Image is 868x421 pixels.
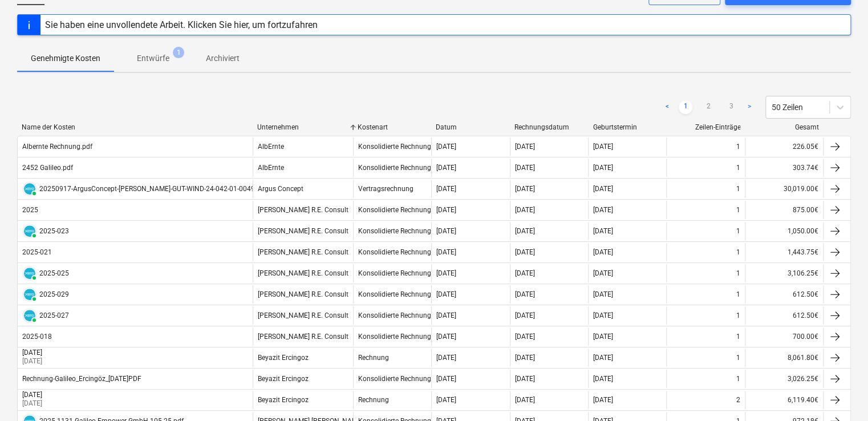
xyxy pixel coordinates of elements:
[137,52,169,64] p: Entwürfe
[258,354,309,362] div: Beyazit Ercingoz
[22,143,92,151] div: Albernte Rechnung.pdf
[515,185,535,193] div: [DATE]
[736,164,740,172] div: 1
[24,183,35,195] img: xero.svg
[736,248,740,256] div: 1
[358,290,431,298] div: Konsolidierte Rechnung
[745,222,823,240] div: 1,050.00€
[515,206,535,214] div: [DATE]
[22,357,44,366] p: [DATE]
[515,269,535,277] div: [DATE]
[745,327,823,346] div: 700.00€
[258,248,348,256] div: [PERSON_NAME] R.E. Consult
[745,264,823,282] div: 3,106.25€
[258,185,303,193] div: Argus Concept
[736,375,740,383] div: 1
[515,354,535,362] div: [DATE]
[593,396,613,404] div: [DATE]
[258,143,284,151] div: AlbErnte
[173,47,184,58] span: 1
[743,100,756,114] a: Next page
[358,333,431,341] div: Konsolidierte Rechnung
[515,375,535,383] div: [DATE]
[736,269,740,277] div: 1
[358,248,431,256] div: Konsolidierte Rechnung
[258,227,348,235] div: [PERSON_NAME] R.E. Consult
[258,206,348,214] div: [PERSON_NAME] R.E. Consult
[515,311,535,319] div: [DATE]
[436,396,456,404] div: [DATE]
[39,227,69,235] div: 2025-023
[745,159,823,177] div: 303.74€
[736,185,740,193] div: 1
[736,227,740,235] div: 1
[679,100,692,114] a: Page 1 is your current page
[593,206,613,214] div: [DATE]
[436,375,456,383] div: [DATE]
[593,185,613,193] div: [DATE]
[45,19,318,30] div: Sie haben eine unvollendete Arbeit. Klicken Sie hier, um fortzufahren
[736,396,740,404] div: 2
[24,310,35,321] img: xero.svg
[258,164,284,172] div: AlbErnte
[514,123,584,131] div: Rechnungsdatum
[745,349,823,367] div: 8,061.80€
[258,375,309,383] div: Beyazit Ercingoz
[660,100,674,114] a: Previous page
[593,333,613,341] div: [DATE]
[22,399,44,408] p: [DATE]
[22,287,37,302] div: Die Rechnung wurde mit Xero synchronisiert und ihr Status ist derzeit PAID
[671,123,741,131] div: Zeilen-Einträge
[24,225,35,237] img: xero.svg
[39,290,69,298] div: 2025-029
[358,164,431,172] div: Konsolidierte Rechnung
[358,227,431,235] div: Konsolidierte Rechnung
[358,206,431,214] div: Konsolidierte Rechnung
[22,224,37,238] div: Die Rechnung wurde mit Xero synchronisiert und ihr Status ist derzeit PAID
[515,248,535,256] div: [DATE]
[745,391,823,409] div: 6,119.40€
[39,185,267,193] div: 20250917-ArgusConcept-[PERSON_NAME]-GUT-WIND-24-042-01-0049.pdf
[436,227,456,235] div: [DATE]
[358,375,431,383] div: Konsolidierte Rechnung
[736,143,740,151] div: 1
[745,306,823,325] div: 612.50€
[745,201,823,219] div: 875.00€
[724,100,738,114] a: Page 3
[436,143,456,151] div: [DATE]
[22,391,42,399] div: [DATE]
[22,248,52,256] div: 2025-021
[22,375,141,383] div: Rechnung-Galileo_Ercingöz_[DATE]PDF
[745,370,823,388] div: 3,026.25€
[24,289,35,300] img: xero.svg
[436,123,505,131] div: Datum
[22,164,73,172] div: 2452 Galileo.pdf
[258,290,348,298] div: [PERSON_NAME] R.E. Consult
[22,181,37,196] div: Die Rechnung wurde mit Xero synchronisiert und ihr Status ist derzeit PAID
[515,164,535,172] div: [DATE]
[258,311,348,319] div: [PERSON_NAME] R.E. Consult
[593,143,613,151] div: [DATE]
[436,290,456,298] div: [DATE]
[593,354,613,362] div: [DATE]
[436,185,456,193] div: [DATE]
[22,349,42,357] div: [DATE]
[31,52,100,64] p: Genehmigte Kosten
[258,333,348,341] div: [PERSON_NAME] R.E. Consult
[436,206,456,214] div: [DATE]
[701,100,715,114] a: Page 2
[745,137,823,156] div: 226.05€
[593,164,613,172] div: [DATE]
[736,333,740,341] div: 1
[358,185,413,193] div: Vertragsrechnung
[436,354,456,362] div: [DATE]
[593,123,662,131] div: Geburtstermin
[358,311,431,319] div: Konsolidierte Rechnung
[22,206,38,214] div: 2025
[515,227,535,235] div: [DATE]
[358,269,431,277] div: Konsolidierte Rechnung
[515,290,535,298] div: [DATE]
[358,396,389,404] div: Rechnung
[745,243,823,261] div: 1,443.75€
[22,308,37,323] div: Die Rechnung wurde mit Xero synchronisiert und ihr Status ist derzeit PAID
